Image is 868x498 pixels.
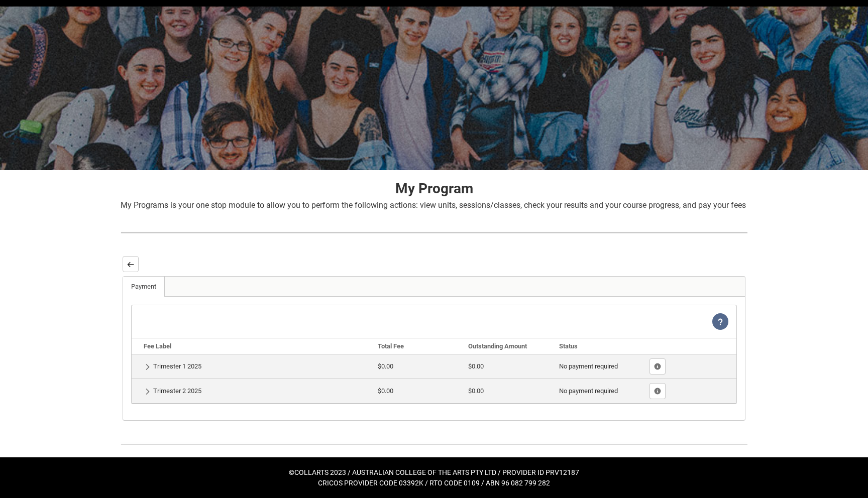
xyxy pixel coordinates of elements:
[555,379,646,403] td: No payment required
[378,387,393,395] lightning-formatted-number: $0.00
[144,342,171,350] b: Fee Label
[468,342,527,350] b: Outstanding Amount
[132,379,374,403] td: Trimester 2 2025
[712,317,728,325] span: View Help
[378,362,393,370] lightning-formatted-number: $0.00
[144,387,152,396] button: Show Details
[649,358,666,375] button: Show Fee Lines
[468,362,484,370] lightning-formatted-number: $0.00
[123,256,139,272] button: Back
[144,362,152,371] button: Show Details
[378,342,404,350] b: Total Fee
[468,387,484,395] lightning-formatted-number: $0.00
[123,277,165,297] a: Payment
[559,342,578,350] b: Status
[555,354,646,379] td: No payment required
[121,227,747,238] img: REDU_GREY_LINE
[121,439,747,449] img: REDU_GREY_LINE
[132,354,374,379] td: Trimester 1 2025
[712,313,728,330] lightning-icon: View Help
[395,180,473,197] strong: My Program
[649,383,666,399] button: Show Fee Lines
[121,200,746,210] span: My Programs is your one stop module to allow you to perform the following actions: view units, se...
